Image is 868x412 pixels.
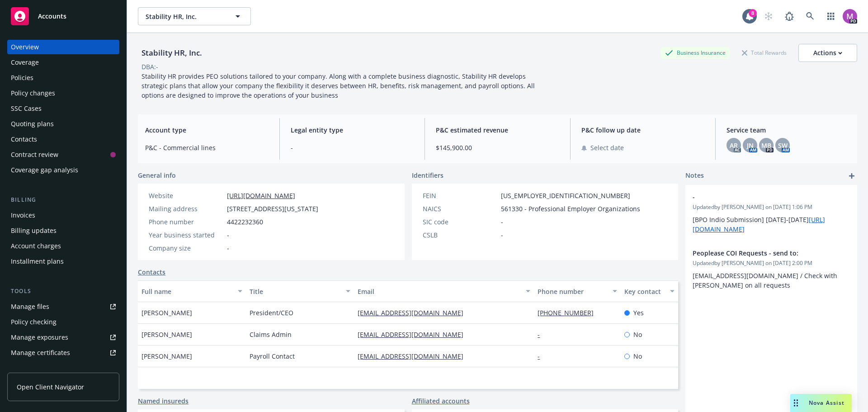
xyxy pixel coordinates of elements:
[142,351,192,361] span: [PERSON_NAME]
[11,208,35,223] div: Invoices
[423,230,497,240] div: CSLB
[790,394,802,412] div: Drag to move
[761,141,771,150] span: MB
[138,267,165,277] a: Contacts
[730,141,738,150] span: AR
[822,7,840,25] a: Switch app
[660,47,730,58] div: Business Insurance
[7,239,119,253] a: Account charges
[423,204,497,213] div: NAICS
[291,143,414,152] span: -
[412,396,470,406] a: Affiliated accounts
[7,101,119,116] a: SSC Cases
[7,40,119,54] a: Overview
[227,243,229,253] span: -
[149,243,223,253] div: Company size
[145,143,269,152] span: P&C - Commercial lines
[7,287,119,296] div: Tools
[145,125,269,135] span: Account type
[423,191,497,200] div: FEIN
[250,287,340,296] div: Title
[624,287,665,296] div: Key contact
[358,352,471,360] a: [EMAIL_ADDRESS][DOMAIN_NAME]
[790,394,852,412] button: Nova Assist
[146,12,224,21] span: Stability HR, Inc.
[501,230,503,240] span: -
[227,230,229,240] span: -
[11,361,53,375] div: Manage BORs
[7,330,119,345] span: Manage exposures
[778,141,788,150] span: SW
[843,9,857,24] img: photo
[250,351,295,361] span: Payroll Contact
[534,280,620,302] button: Phone number
[7,195,119,204] div: Billing
[412,170,443,180] span: Identifiers
[538,352,547,360] a: -
[581,125,705,135] span: P&C follow up date
[246,280,354,302] button: Title
[693,271,839,289] span: [EMAIL_ADDRESS][DOMAIN_NAME] / Check with [PERSON_NAME] on all requests
[17,382,84,392] span: Open Client Navigator
[11,299,49,314] div: Manage files
[11,40,39,54] div: Overview
[11,71,33,85] div: Policies
[11,55,39,70] div: Coverage
[436,125,559,135] span: P&C estimated revenue
[291,125,414,135] span: Legal entity type
[11,163,78,177] div: Coverage gap analysis
[358,308,471,317] a: [EMAIL_ADDRESS][DOMAIN_NAME]
[693,192,826,202] span: -
[7,55,119,70] a: Coverage
[11,132,37,147] div: Contacts
[436,143,559,152] span: $145,900.00
[798,44,857,62] button: Actions
[138,396,189,406] a: Named insureds
[726,125,850,135] span: Service team
[693,203,850,211] span: Updated by [PERSON_NAME] on [DATE] 1:06 PM
[149,191,223,200] div: Website
[227,217,263,227] span: 4422232360
[138,280,246,302] button: Full name
[250,308,293,317] span: President/CEO
[142,308,192,317] span: [PERSON_NAME]
[138,7,251,25] button: Stability HR, Inc.
[11,254,64,269] div: Installment plans
[11,239,61,253] div: Account charges
[354,280,534,302] button: Email
[7,361,119,375] a: Manage BORs
[142,72,537,99] span: Stability HR provides PEO solutions tailored to your company. Along with a complete business diag...
[7,299,119,314] a: Manage files
[7,254,119,269] a: Installment plans
[7,117,119,131] a: Quoting plans
[227,191,295,200] a: [URL][DOMAIN_NAME]
[693,248,826,258] span: Peoplease COI Requests - send to:
[7,71,119,85] a: Policies
[621,280,678,302] button: Key contact
[749,9,757,17] div: 8
[138,170,176,180] span: General info
[149,230,223,240] div: Year business started
[142,62,158,71] div: DBA: -
[7,315,119,329] a: Policy checking
[693,215,850,234] p: [BPO Indio Submission] [DATE]-[DATE]
[11,223,57,238] div: Billing updates
[250,330,292,339] span: Claims Admin
[590,143,624,152] span: Select date
[7,132,119,147] a: Contacts
[423,217,497,227] div: SIC code
[501,191,630,200] span: [US_EMPLOYER_IDENTIFICATION_NUMBER]
[11,346,70,360] div: Manage certificates
[142,287,232,296] div: Full name
[685,241,857,297] div: Peoplease COI Requests - send to:Updatedby [PERSON_NAME] on [DATE] 2:00 PM[EMAIL_ADDRESS][DOMAIN_...
[7,163,119,177] a: Coverage gap analysis
[633,330,642,339] span: No
[11,147,58,162] div: Contract review
[7,346,119,360] a: Manage certificates
[7,208,119,223] a: Invoices
[501,217,503,227] span: -
[737,47,791,58] div: Total Rewards
[149,217,223,227] div: Phone number
[11,117,54,131] div: Quoting plans
[7,86,119,100] a: Policy changes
